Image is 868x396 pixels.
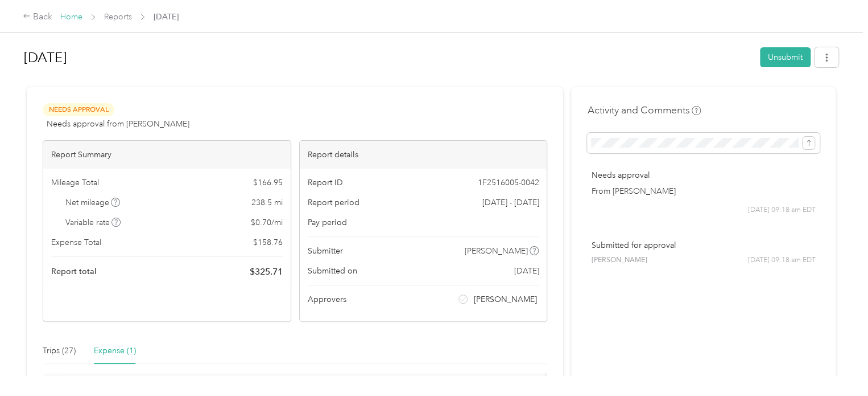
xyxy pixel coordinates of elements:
span: Approvers [308,293,346,305]
span: [PERSON_NAME] [465,245,528,257]
span: [PERSON_NAME] [591,255,647,266]
h1: Sep 2025 [24,44,752,71]
span: [PERSON_NAME] [474,293,537,305]
span: [DATE] [514,265,539,277]
span: Submitted on [308,265,357,277]
iframe: Everlance-gr Chat Button Frame [804,332,868,396]
span: Needs Approval [43,103,114,116]
span: $ 325.71 [250,265,283,279]
span: Net mileage [65,197,121,209]
p: Submitted for approval [591,239,816,251]
span: $ 166.95 [253,177,283,189]
span: Pay period [308,217,347,228]
span: [DATE] 09:18 am EDT [748,255,816,266]
button: Unsubmit [760,47,811,67]
span: [DATE] - [DATE] [482,197,539,209]
span: Expense Total [51,236,101,248]
span: Report total [51,266,97,277]
p: From [PERSON_NAME] [591,185,816,197]
span: $ 0.70 / mi [251,217,283,228]
span: $ 158.76 [253,236,283,248]
span: [DATE] [154,11,179,23]
a: Home [60,12,82,22]
div: Report Summary [43,141,291,169]
span: Report period [308,197,359,209]
span: [DATE] 09:18 am EDT [748,205,816,215]
span: 1F2516005-0042 [477,177,539,189]
a: Reports [104,12,132,22]
span: Mileage Total [51,177,99,189]
span: Submitter [308,245,343,257]
div: Trips (27) [43,345,76,357]
span: Needs approval from [PERSON_NAME] [47,118,189,130]
div: Back [23,10,52,24]
span: 238.5 mi [251,197,283,209]
p: Needs approval [591,169,816,181]
span: Report ID [308,177,343,189]
div: Report details [300,141,547,169]
span: Variable rate [65,217,121,228]
div: Expense (1) [94,345,136,357]
h4: Activity and Comments [587,103,701,117]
